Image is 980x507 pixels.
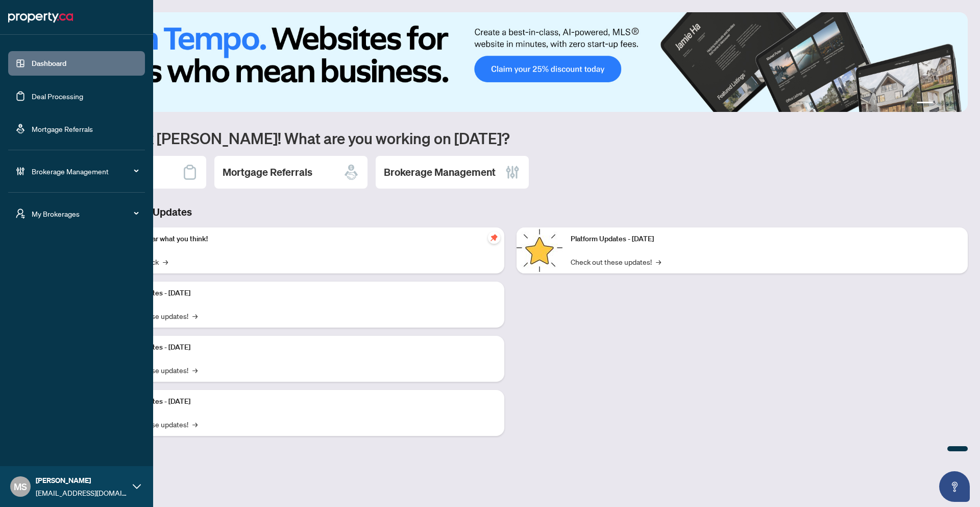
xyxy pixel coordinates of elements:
[939,471,970,502] button: Open asap
[36,475,128,486] span: [PERSON_NAME]
[517,227,562,273] img: Platform Updates - June 23, 2025
[14,479,27,494] span: MS
[192,364,198,376] span: →
[656,256,661,267] span: →
[163,256,168,267] span: →
[32,124,93,133] a: Mortgage Referrals
[32,91,83,101] a: Deal Processing
[571,256,661,267] a: Check out these updates!→
[32,208,138,219] span: My Brokerages
[53,205,968,219] h3: Brokerage & Industry Updates
[937,102,941,106] button: 2
[107,342,496,353] p: Platform Updates - [DATE]
[107,396,496,407] p: Platform Updates - [DATE]
[223,165,312,179] h2: Mortgage Referrals
[384,165,496,179] h2: Brokerage Management
[192,310,198,321] span: →
[571,234,960,245] p: Platform Updates - [DATE]
[953,102,958,106] button: 4
[945,102,949,106] button: 3
[107,288,496,299] p: Platform Updates - [DATE]
[488,232,500,244] span: pushpin
[107,234,496,245] p: We want to hear what you think!
[8,9,73,26] img: logo
[53,12,968,112] img: Slide 0
[32,59,66,68] a: Dashboard
[36,487,128,498] span: [EMAIL_ADDRESS][DOMAIN_NAME]
[53,128,968,148] h1: Welcome back [PERSON_NAME]! What are you working on [DATE]?
[192,419,198,430] span: →
[917,102,933,106] button: 1
[32,166,138,177] span: Brokerage Management
[15,209,26,219] span: user-switch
